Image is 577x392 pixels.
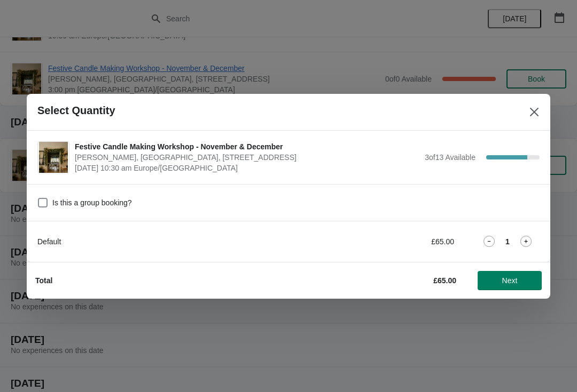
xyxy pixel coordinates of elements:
[37,236,334,247] div: Default
[525,102,544,122] button: Close
[35,276,52,285] strong: Total
[433,276,456,285] strong: £65.00
[52,197,132,208] span: Is this a group booking?
[75,163,419,173] span: [DATE] 10:30 am Europe/[GEOGRAPHIC_DATA]
[75,152,419,163] span: [PERSON_NAME], [GEOGRAPHIC_DATA], [STREET_ADDRESS]
[505,236,510,247] strong: 1
[425,153,475,162] span: 3 of 13 Available
[75,141,419,152] span: Festive Candle Making Workshop - November & December
[39,142,68,173] img: Festive Candle Making Workshop - November & December | Laura Fisher, Scrapps Hill Farm, 550 Worti...
[502,276,518,285] span: Next
[37,105,115,117] h2: Select Quantity
[355,236,454,247] div: £65.00
[478,271,542,290] button: Next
